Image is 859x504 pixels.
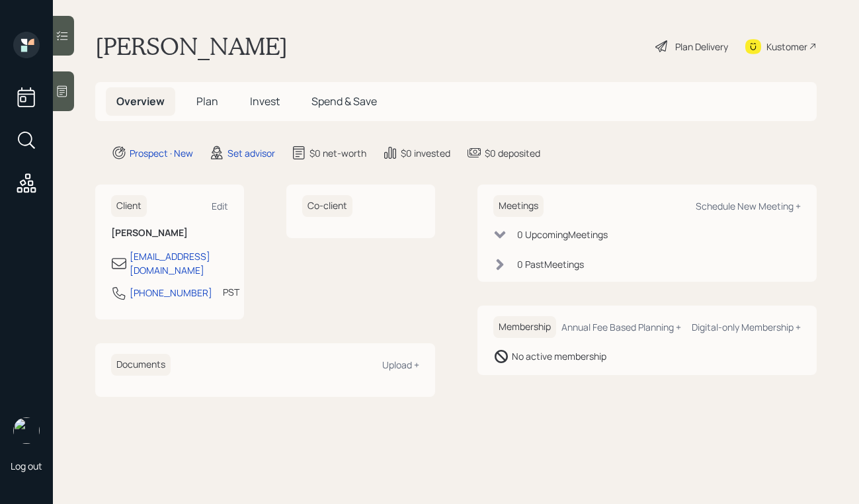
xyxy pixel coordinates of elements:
h1: [PERSON_NAME] [95,32,288,61]
h6: Client [111,195,147,217]
div: Plan Delivery [675,40,728,54]
span: Overview [116,94,165,108]
div: Annual Fee Based Planning + [561,321,681,333]
span: Invest [250,94,280,108]
div: Schedule New Meeting + [696,200,801,212]
div: Upload + [382,358,419,371]
div: [EMAIL_ADDRESS][DOMAIN_NAME] [130,249,228,277]
div: Kustomer [766,40,807,54]
div: $0 invested [401,146,450,160]
div: Edit [212,200,228,212]
div: Log out [11,460,42,472]
span: Spend & Save [311,94,377,108]
h6: Meetings [493,195,544,217]
div: $0 net-worth [309,146,366,160]
span: Plan [196,94,218,108]
h6: Membership [493,316,556,338]
div: Digital-only Membership + [692,321,801,333]
div: 0 Upcoming Meeting s [517,228,608,241]
h6: Documents [111,354,171,376]
h6: Co-client [302,195,352,217]
div: Prospect · New [130,146,193,160]
div: 0 Past Meeting s [517,257,584,271]
img: aleksandra-headshot.png [13,417,40,444]
h6: [PERSON_NAME] [111,228,228,239]
div: PST [223,285,239,299]
div: No active membership [512,349,606,363]
div: $0 deposited [485,146,540,160]
div: [PHONE_NUMBER] [130,286,212,300]
div: Set advisor [227,146,275,160]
